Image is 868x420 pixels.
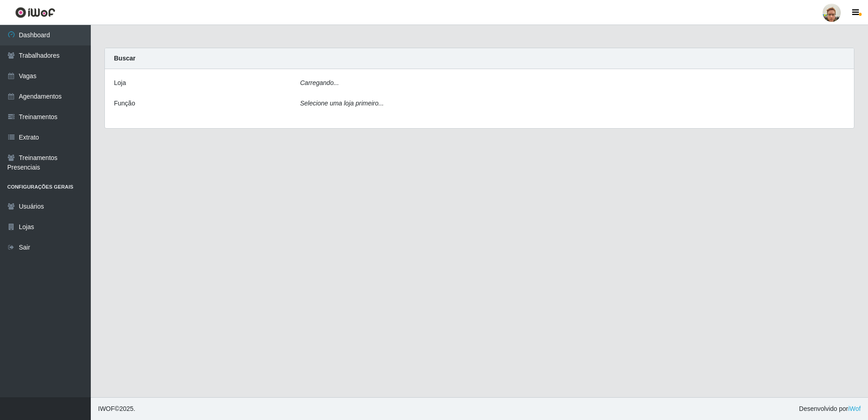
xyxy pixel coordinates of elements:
[114,55,135,62] strong: Buscar
[300,79,339,86] i: Carregando...
[114,99,135,108] label: Função
[114,78,126,88] label: Loja
[799,404,861,414] span: Desenvolvido por
[98,405,115,412] span: IWOF
[300,100,384,107] i: Selecione uma loja primeiro...
[15,7,55,18] img: CoreUI Logo
[848,405,861,412] a: iWof
[98,404,135,414] span: © 2025 .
